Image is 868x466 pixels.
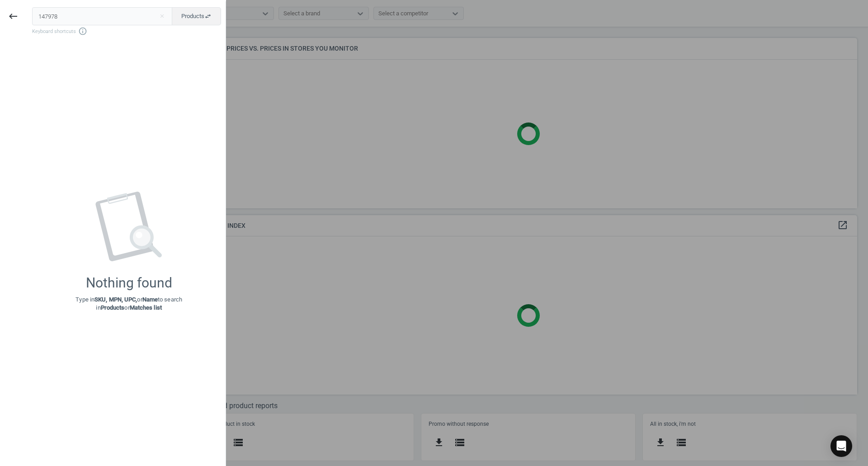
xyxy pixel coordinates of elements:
button: Close [155,12,169,20]
i: keyboard_backspace [8,11,19,22]
i: info_outline [78,27,87,36]
strong: Products [101,304,125,311]
button: Productsswap_horiz [172,7,221,25]
strong: SKU, MPN, UPC, [94,296,137,303]
span: Products [181,12,212,20]
div: Nothing found [86,275,172,291]
strong: Matches list [130,304,162,311]
input: Enter the SKU or product name [32,7,173,25]
span: Keyboard shortcuts [32,27,221,36]
p: Type in or to search in or [75,296,182,312]
i: swap_horiz [204,13,212,20]
button: keyboard_backspace [3,6,24,27]
div: Open Intercom Messenger [830,435,852,457]
strong: Name [142,296,158,303]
